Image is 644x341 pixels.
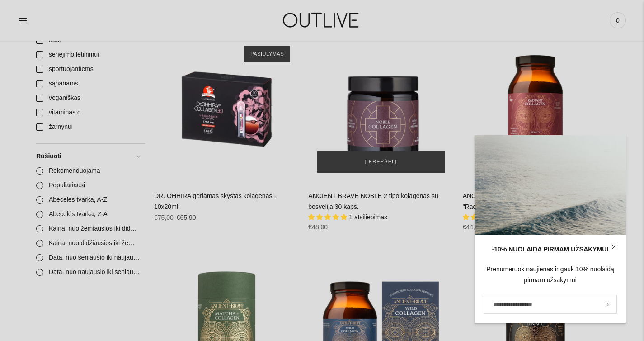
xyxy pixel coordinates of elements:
[484,244,617,255] div: -10% NUOLAIDA PIRMAM UŽSAKYMUI
[308,223,328,231] span: €48,00
[31,265,145,279] a: Data, nuo naujausio iki seniausio
[31,91,145,105] a: veganiškas
[154,214,174,221] s: €75,00
[31,193,145,207] a: Abecelės tvarka, A-Z
[308,192,438,210] a: ANCIENT BRAVE NOBLE 2 tipo kolagenas su bosvelija 30 kaps.
[31,149,145,164] a: Rūšiuoti
[610,10,626,30] a: 0
[177,214,196,221] span: €65,90
[31,178,145,193] a: Populiariausi
[31,207,145,222] a: Abecelės tvarka, Z-A
[154,37,299,182] a: DR. OHHIRA geriamas skystas kolagenas+, 10x20ml
[31,120,145,134] a: žarnynui
[31,251,145,265] a: Data, nuo seniausio iki naujausio
[31,76,145,91] a: sąnariams
[31,164,145,178] a: Rekomenduojama
[365,157,397,166] span: Į krepšelį
[463,37,608,182] a: ANCIENT BRAVE Veganiškas Kolagenas grožiui
[31,236,145,251] a: Kaina, nuo didžiausios iki žemiausios
[349,213,387,221] span: 1 atsiliepimas
[31,47,145,62] a: senėjimo lėtinimui
[31,105,145,120] a: vitaminas c
[611,14,624,27] span: 0
[265,5,378,36] img: OUTLIVE
[308,213,349,221] span: 5.00 stars
[308,37,453,182] a: ANCIENT BRAVE NOBLE 2 tipo kolagenas su bosvelija 30 kaps.
[484,264,617,286] div: Prenumeruok naujienas ir gauk 10% nuolaidą pirmam užsakymui
[31,222,145,236] a: Kaina, nuo žemiausios iki didžiausios
[31,62,145,76] a: sportuojantiems
[154,192,278,210] a: DR. OHHIRA geriamas skystas kolagenas+, 10x20ml
[463,213,503,221] span: 5.00 stars
[463,223,482,231] span: €44,90
[463,192,599,210] a: ANCIENT BRAVE Veganiškas Kolagenas grožiui "Radiant" su vitaminais 200g
[317,151,444,173] button: Į krepšelį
